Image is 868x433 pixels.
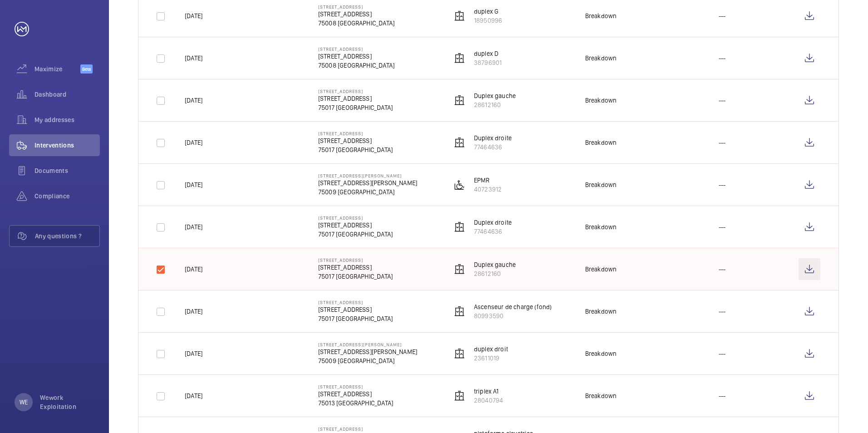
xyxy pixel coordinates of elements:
p: 23611019 [474,354,508,363]
p: [STREET_ADDRESS] [318,305,393,314]
p: Duplex droite [474,218,512,227]
p: duplex droit [474,344,508,354]
p: [STREET_ADDRESS] [318,384,393,389]
p: Duplex droite [474,133,512,143]
img: elevator.svg [454,390,465,401]
p: 28040794 [474,396,503,405]
p: Ascenseur de charge (fond) [474,302,552,311]
p: --- [719,349,726,358]
p: 75017 [GEOGRAPHIC_DATA] [318,145,393,154]
p: duplex D [474,49,502,58]
span: My addresses [35,115,100,124]
p: [STREET_ADDRESS] [318,215,393,221]
p: 75008 [GEOGRAPHIC_DATA] [318,61,395,70]
p: 75017 [GEOGRAPHIC_DATA] [318,314,393,323]
img: elevator.svg [454,348,465,359]
p: duplex G [474,7,502,16]
p: [DATE] [185,307,202,316]
p: [STREET_ADDRESS] [318,89,393,94]
p: 77464636 [474,227,512,236]
p: 80993590 [474,311,552,320]
p: Duplex gauche [474,260,516,269]
img: elevator.svg [454,264,465,275]
p: --- [719,307,726,316]
div: Breakdown [585,180,617,189]
p: [STREET_ADDRESS] [318,46,395,52]
span: Interventions [35,141,100,150]
p: 75009 [GEOGRAPHIC_DATA] [318,187,417,197]
p: [STREET_ADDRESS][PERSON_NAME] [318,173,417,178]
p: Duplex gauche [474,91,516,100]
span: Documents [35,166,100,175]
p: [STREET_ADDRESS] [318,263,393,272]
p: WE [20,398,28,407]
p: triplex A1 [474,387,503,396]
div: Breakdown [585,349,617,358]
p: --- [719,222,726,231]
span: Any questions ? [35,231,99,241]
span: Beta [80,64,93,74]
p: 40723912 [474,185,502,194]
div: Breakdown [585,138,617,147]
p: 28612160 [474,269,516,278]
div: Breakdown [585,54,617,63]
p: --- [719,96,726,105]
p: [STREET_ADDRESS][PERSON_NAME] [318,347,417,356]
img: platform_lift.svg [454,179,465,190]
img: elevator.svg [454,95,465,106]
p: [STREET_ADDRESS] [318,131,393,136]
p: [DATE] [185,180,202,189]
p: 75017 [GEOGRAPHIC_DATA] [318,230,393,239]
p: --- [719,265,726,274]
p: [STREET_ADDRESS] [318,426,393,432]
p: [STREET_ADDRESS] [318,221,393,230]
span: Dashboard [35,90,100,99]
p: --- [719,391,726,400]
p: 77464636 [474,143,512,152]
p: --- [719,54,726,63]
p: [STREET_ADDRESS] [318,52,395,61]
p: [STREET_ADDRESS] [318,389,393,399]
p: [DATE] [185,96,202,105]
p: [STREET_ADDRESS] [318,300,393,305]
p: 28612160 [474,100,516,109]
p: [STREET_ADDRESS][PERSON_NAME] [318,178,417,187]
p: [DATE] [185,11,202,20]
img: elevator.svg [454,306,465,317]
div: Breakdown [585,222,617,231]
p: [DATE] [185,222,202,231]
p: [STREET_ADDRESS] [318,136,393,145]
p: [DATE] [185,349,202,358]
p: --- [719,11,726,20]
p: --- [719,180,726,189]
p: 75009 [GEOGRAPHIC_DATA] [318,356,417,365]
p: --- [719,138,726,147]
img: elevator.svg [454,53,465,64]
p: 38796901 [474,58,502,67]
p: [STREET_ADDRESS] [318,4,395,10]
p: [DATE] [185,54,202,63]
div: Breakdown [585,96,617,105]
p: [DATE] [185,391,202,400]
p: EPMR [474,176,502,185]
p: [STREET_ADDRESS] [318,257,393,263]
p: 75013 [GEOGRAPHIC_DATA] [318,399,393,408]
img: elevator.svg [454,221,465,232]
img: elevator.svg [454,137,465,148]
p: [STREET_ADDRESS][PERSON_NAME] [318,342,417,347]
p: [STREET_ADDRESS] [318,94,393,103]
p: [STREET_ADDRESS] [318,10,395,19]
p: 18950996 [474,16,502,25]
span: Maximize [35,64,80,74]
div: Breakdown [585,265,617,274]
p: Wework Exploitation [40,393,94,411]
div: Breakdown [585,307,617,316]
div: Breakdown [585,11,617,20]
p: 75017 [GEOGRAPHIC_DATA] [318,103,393,112]
p: 75008 [GEOGRAPHIC_DATA] [318,19,395,28]
p: [DATE] [185,138,202,147]
p: [DATE] [185,265,202,274]
span: Compliance [35,192,100,201]
p: 75017 [GEOGRAPHIC_DATA] [318,272,393,281]
div: Breakdown [585,391,617,400]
